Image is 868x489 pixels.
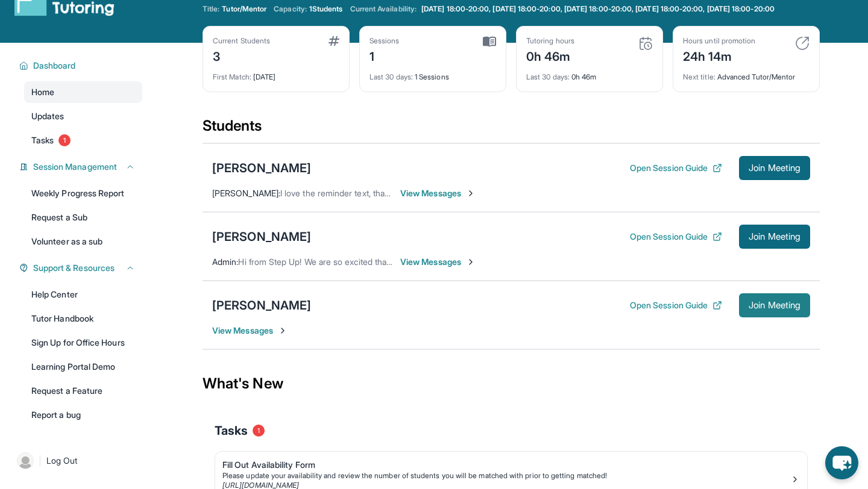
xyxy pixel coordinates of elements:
div: 1 Sessions [370,65,496,82]
span: 1 Students [309,4,343,14]
span: Tutor/Mentor [222,4,266,14]
a: Volunteer as a sub [24,231,142,252]
a: Request a Sub [24,207,142,228]
div: 1 [370,46,400,65]
span: Admin : [212,257,238,267]
span: 1 [58,134,71,146]
div: Please update your availability and review the number of students you will be matched with prior ... [222,471,790,481]
span: Dashboard [33,60,76,72]
span: Join Meeting [749,302,800,309]
span: Tasks [215,422,248,439]
span: I love the reminder text, thank you!!! Layla is logging in now [280,188,505,198]
button: Join Meeting [739,225,810,249]
button: Open Session Guide [630,162,722,174]
span: [DATE] 18:00-20:00, [DATE] 18:00-20:00, [DATE] 18:00-20:00, [DATE] 18:00-20:00, [DATE] 18:00-20:00 [421,4,775,14]
div: 24h 14m [683,46,755,65]
span: | [39,453,42,468]
button: chat-button [825,446,858,479]
span: View Messages [212,325,288,337]
button: Join Meeting [739,156,810,180]
span: View Messages [400,256,476,268]
span: Last 30 days : [370,72,413,81]
img: Chevron-Right [466,188,476,198]
img: card [795,36,810,51]
a: [DATE] 18:00-20:00, [DATE] 18:00-20:00, [DATE] 18:00-20:00, [DATE] 18:00-20:00, [DATE] 18:00-20:00 [419,4,777,14]
button: Open Session Guide [630,231,722,243]
button: Join Meeting [739,293,810,317]
img: card [483,36,496,47]
span: Title: [203,4,219,14]
span: Next title : [683,72,715,81]
span: [PERSON_NAME] : [212,188,280,198]
a: Home [24,81,142,103]
div: [PERSON_NAME] [212,297,311,314]
a: |Log Out [12,447,142,474]
button: Support & Resources [28,262,135,274]
a: Learning Portal Demo [24,356,142,378]
span: Log Out [46,455,78,467]
span: Current Availability: [350,4,417,14]
div: Sessions [370,36,400,46]
span: Session Management [33,161,117,173]
div: Advanced Tutor/Mentor [683,65,810,82]
a: Updates [24,105,142,127]
span: Join Meeting [749,233,800,240]
div: Current Students [213,36,270,46]
span: Tasks [31,134,54,146]
button: Open Session Guide [630,299,722,311]
span: Join Meeting [749,164,800,172]
a: Sign Up for Office Hours [24,332,142,354]
span: Updates [31,110,64,122]
img: card [329,36,339,46]
div: Fill Out Availability Form [222,459,790,471]
span: View Messages [400,187,476,199]
a: Tasks1 [24,129,142,151]
span: First Match : [213,72,251,81]
div: [DATE] [213,65,339,82]
img: Chevron-Right [278,326,288,335]
button: Dashboard [28,60,135,72]
div: Tutoring hours [526,36,574,46]
span: Capacity: [274,4,307,14]
div: [PERSON_NAME] [212,160,311,176]
a: Report a bug [24,404,142,426]
span: Last 30 days : [526,72,570,81]
span: Support & Resources [33,262,115,274]
a: Tutor Handbook [24,308,142,329]
div: 3 [213,46,270,65]
div: What's New [203,357,820,410]
div: Hours until promotion [683,36,755,46]
div: [PERSON_NAME] [212,228,311,245]
div: Students [203,116,820,143]
img: user-img [17,452,34,469]
div: 0h 46m [526,65,653,82]
a: Help Center [24,284,142,305]
img: card [638,36,653,51]
span: Home [31,86,54,98]
button: Session Management [28,161,135,173]
a: Request a Feature [24,380,142,402]
span: 1 [253,425,265,437]
div: 0h 46m [526,46,574,65]
a: Weekly Progress Report [24,182,142,204]
img: Chevron-Right [466,257,476,267]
